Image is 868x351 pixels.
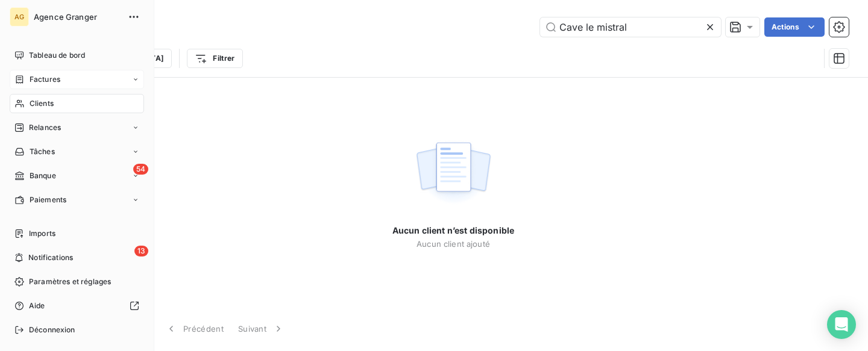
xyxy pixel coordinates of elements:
span: Relances [29,122,61,133]
a: Tâches [10,142,144,161]
span: Tableau de bord [29,50,85,61]
span: 54 [133,164,148,175]
div: AG [10,7,29,26]
a: Factures [10,70,144,89]
span: Aucun client ajouté [417,239,490,249]
span: 13 [134,246,148,256]
span: Tâches [30,146,55,157]
div: Open Intercom Messenger [827,310,856,339]
span: Factures [30,74,60,85]
a: Imports [10,224,144,243]
a: 54Banque [10,166,144,185]
a: Relances [10,118,144,137]
button: Actions [764,17,825,37]
span: Notifications [28,252,73,263]
img: empty state [415,135,492,210]
a: Clients [10,94,144,113]
span: Aide [29,300,45,311]
span: Imports [29,228,55,239]
a: Paiements [10,190,144,210]
a: Aide [10,296,144,315]
button: Précédent [158,316,231,341]
span: Banque [30,170,56,181]
button: Suivant [231,316,292,341]
input: Rechercher [540,17,721,37]
span: Déconnexion [29,325,75,335]
span: Paiements [30,194,66,205]
a: Paramètres et réglages [10,272,144,291]
a: Tableau de bord [10,46,144,65]
span: Aucun client n’est disponible [392,225,514,237]
span: Agence Granger [34,12,121,22]
span: Paramètres et réglages [29,276,111,287]
button: Filtrer [187,49,242,68]
span: Clients [30,98,54,109]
